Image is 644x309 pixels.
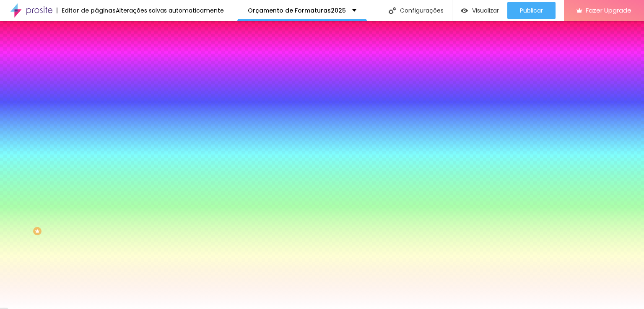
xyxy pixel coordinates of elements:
[586,7,631,14] span: Fazer Upgrade
[452,2,507,19] button: Visualizar
[57,8,116,13] div: Editor de páginas
[461,7,468,14] img: view-1.svg
[520,7,543,14] span: Publicar
[472,7,499,14] span: Visualizar
[507,2,556,19] button: Publicar
[116,8,224,13] div: Alterações salvas automaticamente
[248,8,346,13] p: Orçamento de Formaturas2025
[389,7,396,14] img: Icone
